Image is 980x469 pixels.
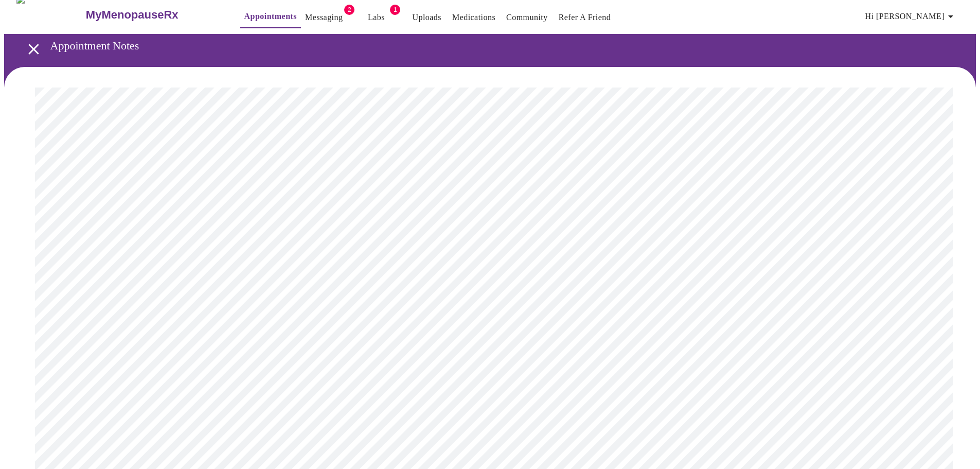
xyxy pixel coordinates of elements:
[368,10,385,25] a: Labs
[344,5,354,15] span: 2
[390,5,400,15] span: 1
[502,7,552,28] button: Community
[19,34,49,64] button: open drawer
[448,7,500,28] button: Medications
[50,39,923,53] h3: Appointment Notes
[360,7,393,28] button: Labs
[301,7,347,28] button: Messaging
[305,10,343,25] a: Messaging
[412,10,441,25] a: Uploads
[555,7,615,28] button: Refer a Friend
[244,9,297,24] a: Appointments
[861,6,961,27] button: Hi [PERSON_NAME]
[559,10,611,25] a: Refer a Friend
[506,10,548,25] a: Community
[86,8,179,22] h3: MyMenopauseRx
[865,9,957,24] span: Hi [PERSON_NAME]
[408,7,446,28] button: Uploads
[452,10,495,25] a: Medications
[240,6,301,28] button: Appointments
